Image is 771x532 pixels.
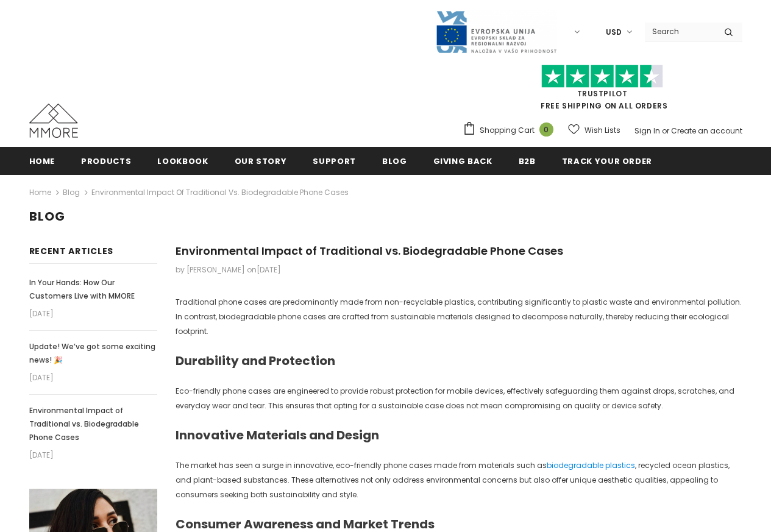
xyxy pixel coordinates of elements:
[645,23,715,40] input: Search Site
[519,155,536,167] span: B2B
[463,121,560,140] a: Shopping Cart 0
[662,126,669,136] span: or
[81,155,131,167] span: Products
[235,155,287,167] span: Our Story
[29,307,157,321] em: [DATE]
[176,264,245,275] span: by [PERSON_NAME]
[29,185,51,200] a: Home
[176,384,742,413] p: Eco-friendly phone cases are engineered to provide robust protection for mobile devices, effectiv...
[29,208,65,225] span: Blog
[435,10,557,54] img: Javni Razpis
[176,458,742,502] p: The market has seen a surge in innovative, eco-friendly phone cases made from materials such as ,...
[634,126,660,136] a: Sign In
[247,264,281,275] span: on
[562,155,652,167] span: Track your order
[29,245,114,257] span: Recent Articles
[176,517,742,532] h3: Consumer Awareness and Market Trends
[541,65,663,88] img: Trust Pilot Stars
[29,371,157,385] em: [DATE]
[176,243,563,258] span: Environmental Impact of Traditional vs. Biodegradable Phone Cases
[235,147,287,174] a: Our Story
[81,147,131,174] a: Products
[29,104,78,138] img: MMORE Cases
[63,187,80,197] a: Blog
[176,353,742,369] h3: Durability and Protection
[547,460,635,470] a: biodegradable plastics
[29,155,55,167] span: Home
[157,147,208,174] a: Lookbook
[382,147,407,174] a: Blog
[176,428,742,443] h3: Innovative Materials and Design
[568,119,620,141] a: Wish Lists
[463,70,742,111] span: FREE SHIPPING ON ALL ORDERS
[29,340,157,367] a: Update! We’ve got some exciting news! 🎉
[539,122,553,137] span: 0
[29,341,155,365] span: Update! We’ve got some exciting news! 🎉
[519,147,536,174] a: B2B
[29,276,157,303] a: In Your Hands: How Our Customers Live with MMORE
[257,264,281,275] time: [DATE]
[433,147,492,174] a: Giving back
[313,147,356,174] a: support
[29,277,135,301] span: In Your Hands: How Our Customers Live with MMORE
[433,155,492,167] span: Giving back
[382,155,407,167] span: Blog
[584,124,620,137] span: Wish Lists
[157,155,208,167] span: Lookbook
[562,147,652,174] a: Track your order
[480,124,535,137] span: Shopping Cart
[606,26,622,38] span: USD
[577,88,628,99] a: Trustpilot
[435,26,557,37] a: Javni Razpis
[313,155,356,167] span: support
[671,126,742,136] a: Create an account
[29,404,157,444] a: Environmental Impact of Traditional vs. Biodegradable Phone Cases
[29,405,139,442] span: Environmental Impact of Traditional vs. Biodegradable Phone Cases
[29,147,55,174] a: Home
[29,448,157,463] em: [DATE]
[91,185,349,200] span: Environmental Impact of Traditional vs. Biodegradable Phone Cases
[176,295,742,339] p: Traditional phone cases are predominantly made from non-recyclable plastics, contributing signifi...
